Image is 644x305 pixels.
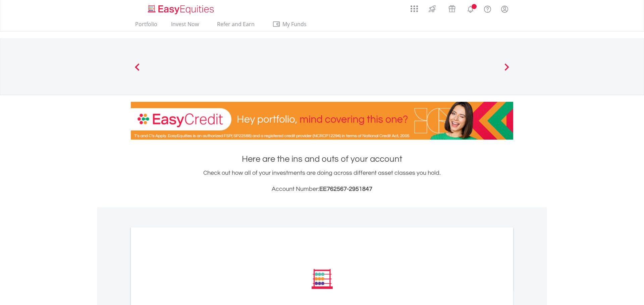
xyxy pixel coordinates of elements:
[131,153,513,165] h1: Here are the ins and outs of your account
[217,20,255,28] span: Refer and Earn
[427,3,438,14] img: thrive-v2.svg
[131,102,513,140] img: EasyCredit Promotion Banner
[210,21,261,31] a: Refer and Earn
[479,2,496,15] a: FAQ's and Support
[168,21,202,31] a: Invest Now
[147,4,217,15] img: EasyEquities_Logo.png
[411,5,418,12] img: grid-menu-icon.svg
[132,21,160,31] a: Portfolio
[442,2,462,14] a: Vouchers
[319,186,372,192] span: EE762567-2951847
[272,20,316,28] span: My Funds
[462,2,479,15] a: Notifications
[131,184,513,194] h3: Account Number:
[406,2,422,12] a: AppsGrid
[446,3,458,14] img: vouchers-v2.svg
[496,2,513,16] a: My Profile
[145,2,217,15] a: Home page
[131,168,513,194] div: Check out how all of your investments are doing across different asset classes you hold.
